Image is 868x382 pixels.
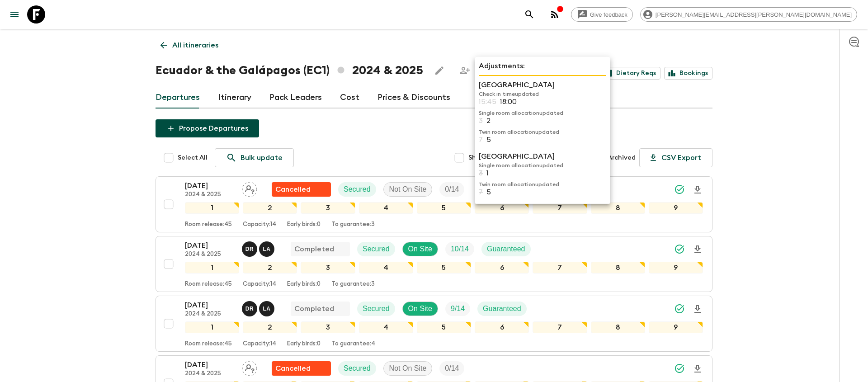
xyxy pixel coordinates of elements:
p: Completed [294,244,334,255]
p: To guarantee: 4 [331,340,375,348]
div: 1 [185,202,239,214]
div: Flash Pack cancellation [272,182,331,197]
h1: Ecuador & the Galápagos (EC1) 2024 & 2025 [156,61,423,80]
p: Capacity: 14 [243,340,276,348]
div: Trip Fill [439,182,464,197]
a: Pack Leaders [269,87,322,108]
p: 15:45 [479,98,496,106]
div: 7 [533,262,587,274]
div: 2 [243,262,297,274]
p: [DATE] [185,300,235,311]
p: Twin room allocation updated [479,181,606,188]
p: Early birds: 0 [287,221,321,228]
div: 9 [649,262,703,274]
p: Secured [363,244,390,255]
div: 5 [417,262,471,274]
p: Not On Site [389,363,427,374]
div: 9 [649,202,703,214]
span: Diana Recalde - Mainland, Luis Altamirano - Galapagos [242,244,276,251]
div: 4 [359,202,413,214]
svg: Download Onboarding [692,304,703,315]
div: 2 [243,202,297,214]
div: 6 [475,262,529,274]
p: 2 [486,117,491,125]
p: Adjustments: [479,61,606,71]
p: Not On Site [389,184,427,195]
a: Bookings [664,67,712,80]
p: All itineraries [172,40,218,51]
a: Prices & Discounts [377,87,450,108]
p: 9 / 14 [451,303,465,314]
p: Twin room allocation updated [479,128,606,136]
p: [GEOGRAPHIC_DATA] [479,151,606,162]
p: Secured [363,303,390,314]
svg: Synced Successfully [674,184,685,195]
span: Assign pack leader [242,184,257,192]
p: Room release: 45 [185,281,232,288]
div: 3 [301,321,355,333]
p: 10 / 14 [451,244,469,255]
a: Dietary Reqs [601,67,660,80]
p: Single room allocation updated [479,162,606,169]
p: 2024 & 2025 [185,311,235,318]
p: Room release: 45 [185,340,232,348]
p: Capacity: 14 [243,221,276,228]
p: 2024 & 2025 [185,370,235,377]
div: 5 [417,202,471,214]
p: Cancelled [275,184,311,195]
div: 6 [475,321,529,333]
span: Show Attention Required only [468,153,561,162]
p: Guaranteed [487,244,525,255]
span: Give feedback [585,11,632,18]
span: Share this itinerary [456,61,474,80]
p: 1 [486,169,489,177]
button: Propose Departures [156,119,259,137]
div: 9 [649,321,703,333]
p: 3 [479,169,483,177]
p: On Site [408,303,432,314]
p: Guaranteed [483,303,521,314]
p: 7 [479,136,483,144]
p: Early birds: 0 [287,340,321,348]
p: 0 / 14 [445,363,459,374]
p: Completed [294,303,334,314]
div: 8 [591,202,645,214]
a: Departures [156,87,200,108]
p: 3 [479,117,483,125]
svg: Synced Successfully [674,303,685,314]
p: 0 / 14 [445,184,459,195]
div: 2 [243,321,297,333]
div: 5 [417,321,471,333]
div: 3 [301,202,355,214]
p: Secured [344,363,371,374]
svg: Download Onboarding [692,184,703,195]
p: [GEOGRAPHIC_DATA] [479,80,606,90]
p: 2024 & 2025 [185,191,235,198]
span: [PERSON_NAME][EMAIL_ADDRESS][PERSON_NAME][DOMAIN_NAME] [651,11,857,18]
span: Assign pack leader [242,363,257,371]
div: 1 [185,262,239,274]
p: Secured [344,184,371,195]
div: 7 [533,321,587,333]
div: 8 [591,321,645,333]
p: Check in time updated [479,90,606,98]
button: CSV Export [639,148,712,167]
div: 3 [301,262,355,274]
p: [DATE] [185,240,235,251]
p: Early birds: 0 [287,281,321,288]
p: [DATE] [185,359,235,370]
div: Trip Fill [445,242,474,256]
p: 5 [486,136,491,144]
div: 8 [591,262,645,274]
p: 2024 & 2025 [185,251,235,258]
button: Edit this itinerary [430,61,448,80]
div: Trip Fill [445,302,470,316]
p: 7 [479,188,483,196]
button: search adventures [520,5,538,24]
p: Single room allocation updated [479,109,606,117]
svg: Download Onboarding [692,244,703,255]
p: Bulk update [241,152,283,163]
p: Cancelled [275,363,311,374]
div: Flash Pack cancellation [272,361,331,376]
p: Room release: 45 [185,221,232,228]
